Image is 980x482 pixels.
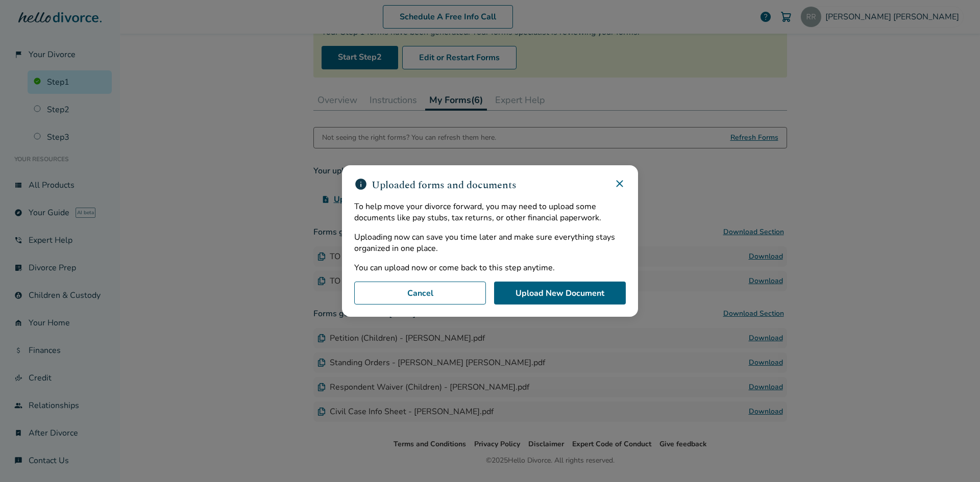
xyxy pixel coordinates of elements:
button: Cancel [354,282,486,305]
button: Upload New Document [494,282,626,305]
span: info [354,177,367,193]
p: You can upload now or come back to this step anytime. [354,262,626,273]
h3: Uploaded forms and documents [354,177,517,193]
p: To help move your divorce forward, you may need to upload some documents like pay stubs, tax retu... [354,201,626,223]
p: Uploading now can save you time later and make sure everything stays organized in one place. [354,232,626,254]
iframe: Chat Widget [929,433,980,482]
